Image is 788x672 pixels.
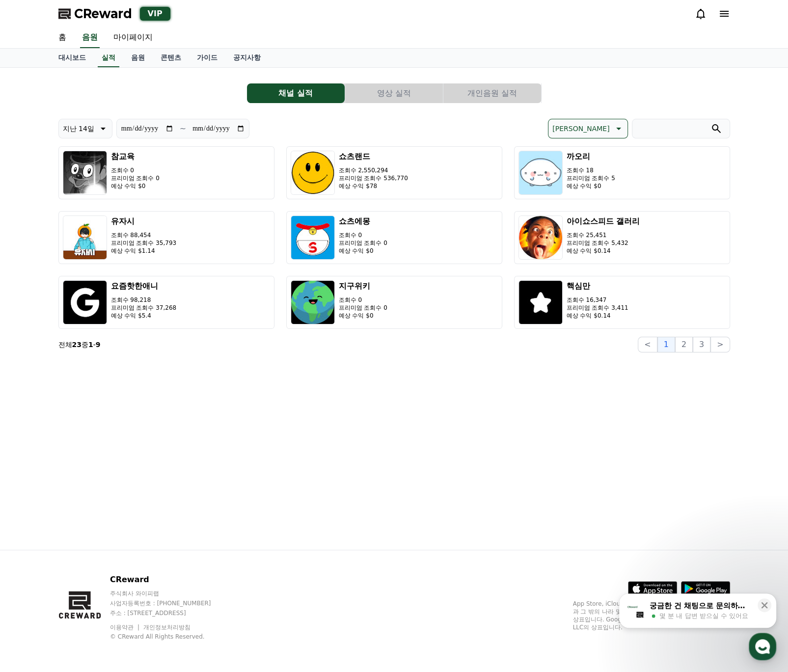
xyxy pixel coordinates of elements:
a: 실적 [98,49,119,67]
p: 프리미엄 조회수 0 [111,174,160,182]
a: CReward [58,6,132,22]
strong: 1 [88,341,93,349]
span: CReward [74,6,132,22]
span: 설정 [152,326,163,334]
a: 콘텐츠 [153,49,189,67]
span: 홈 [31,326,37,334]
h3: 참교육 [111,151,160,162]
p: 프리미엄 조회수 5,432 [567,239,640,247]
p: 프리미엄 조회수 0 [339,304,387,312]
p: 지난 14일 [63,122,94,135]
a: 가이드 [189,49,225,67]
img: 요즘핫한애니 [63,280,107,324]
button: 영상 실적 [345,83,443,103]
p: 프리미엄 조회수 37,268 [111,304,177,312]
p: 조회수 0 [111,166,160,174]
h3: 쇼츠에몽 [339,215,387,227]
button: 3 [693,337,710,352]
span: 대화 [90,326,102,334]
p: 조회수 18 [567,166,615,174]
button: 핵심만 조회수 16,347 프리미엄 조회수 3,411 예상 수익 $0.14 [514,276,730,329]
a: 음원 [123,49,153,67]
button: 개인음원 실적 [443,83,541,103]
a: 설정 [127,311,189,336]
a: 대화 [65,311,127,336]
a: 영상 실적 [345,83,443,103]
p: ~ [180,123,186,134]
p: 조회수 16,347 [567,296,628,304]
a: 대시보드 [51,49,94,67]
img: 아이쇼스피드 갤러리 [518,215,563,260]
p: 예상 수익 $0 [567,182,615,190]
p: [PERSON_NAME] [552,122,609,135]
a: 마이페이지 [106,27,161,48]
a: 개인음원 실적 [443,83,542,103]
a: 홈 [3,311,65,336]
p: 조회수 0 [339,296,387,304]
p: 예상 수익 $0 [339,247,387,255]
a: 채널 실적 [247,83,345,103]
p: 전체 중 - [58,340,101,349]
p: 조회수 2,550,294 [339,166,408,174]
a: 개인정보처리방침 [143,624,190,631]
p: 예상 수익 $1.14 [111,247,177,255]
p: 프리미엄 조회수 35,793 [111,239,177,247]
p: 주식회사 와이피랩 [110,590,230,597]
p: 프리미엄 조회수 3,411 [567,304,628,312]
button: 지난 14일 [58,119,112,138]
p: 프리미엄 조회수 5 [567,174,615,182]
div: VIP [140,7,170,21]
button: 쇼츠에몽 조회수 0 프리미엄 조회수 0 예상 수익 $0 [286,211,502,264]
p: 조회수 88,454 [111,231,177,239]
img: 쇼츠에몽 [291,215,335,260]
strong: 9 [96,341,101,349]
p: CReward [110,574,230,586]
p: 예상 수익 $0 [339,312,387,320]
img: 지구위키 [291,280,335,324]
button: 유자시 조회수 88,454 프리미엄 조회수 35,793 예상 수익 $1.14 [58,211,274,264]
img: 참교육 [63,151,107,195]
button: [PERSON_NAME] [548,119,627,138]
button: 아이쇼스피드 갤러리 조회수 25,451 프리미엄 조회수 5,432 예상 수익 $0.14 [514,211,730,264]
p: © CReward All Rights Reserved. [110,633,230,641]
p: 조회수 0 [339,231,387,239]
button: > [710,337,730,352]
p: 프리미엄 조회수 536,770 [339,174,408,182]
h3: 유자시 [111,215,177,227]
button: 2 [675,337,693,352]
img: 까오리 [518,151,563,195]
button: 참교육 조회수 0 프리미엄 조회수 0 예상 수익 $0 [58,146,274,199]
h3: 지구위키 [339,280,387,292]
h3: 까오리 [567,151,615,162]
a: 홈 [51,27,74,48]
p: 조회수 25,451 [567,231,640,239]
button: < [638,337,657,352]
p: 사업자등록번호 : [PHONE_NUMBER] [110,599,230,607]
h3: 쇼츠랜드 [339,151,408,162]
p: 예상 수익 $78 [339,182,408,190]
p: 예상 수익 $0 [111,182,160,190]
button: 요즘핫한애니 조회수 98,218 프리미엄 조회수 37,268 예상 수익 $5.4 [58,276,274,329]
p: App Store, iCloud, iCloud Drive 및 iTunes Store는 미국과 그 밖의 나라 및 지역에서 등록된 Apple Inc.의 서비스 상표입니다. Goo... [573,600,730,631]
p: 예상 수익 $0.14 [567,312,628,320]
img: 핵심만 [518,280,563,324]
button: 까오리 조회수 18 프리미엄 조회수 5 예상 수익 $0 [514,146,730,199]
img: 유자시 [63,215,107,260]
button: 지구위키 조회수 0 프리미엄 조회수 0 예상 수익 $0 [286,276,502,329]
h3: 핵심만 [567,280,628,292]
img: 쇼츠랜드 [291,151,335,195]
p: 프리미엄 조회수 0 [339,239,387,247]
h3: 요즘핫한애니 [111,280,177,292]
p: 예상 수익 $0.14 [567,247,640,255]
strong: 23 [72,341,82,349]
h3: 아이쇼스피드 갤러리 [567,215,640,227]
a: 이용약관 [110,624,141,631]
p: 예상 수익 $5.4 [111,312,177,320]
p: 주소 : [STREET_ADDRESS] [110,609,230,617]
p: 조회수 98,218 [111,296,177,304]
a: 공지사항 [225,49,269,67]
button: 채널 실적 [247,83,345,103]
a: 음원 [80,27,100,48]
button: 쇼츠랜드 조회수 2,550,294 프리미엄 조회수 536,770 예상 수익 $78 [286,146,502,199]
button: 1 [657,337,675,352]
